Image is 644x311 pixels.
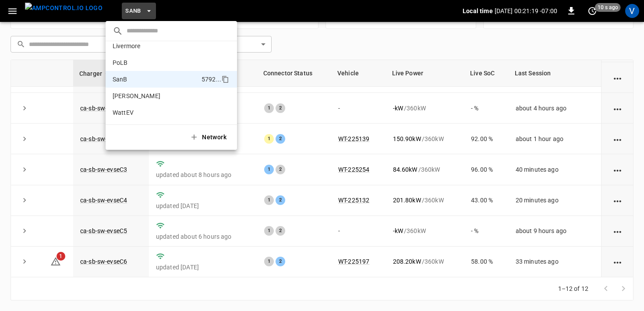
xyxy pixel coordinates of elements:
[113,108,198,117] p: WattEV
[113,75,198,84] p: SanB
[113,58,198,67] p: PoLB
[113,42,199,50] p: Livermore
[184,128,234,146] button: Network
[221,74,230,85] div: copy
[113,92,201,100] p: [PERSON_NAME]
